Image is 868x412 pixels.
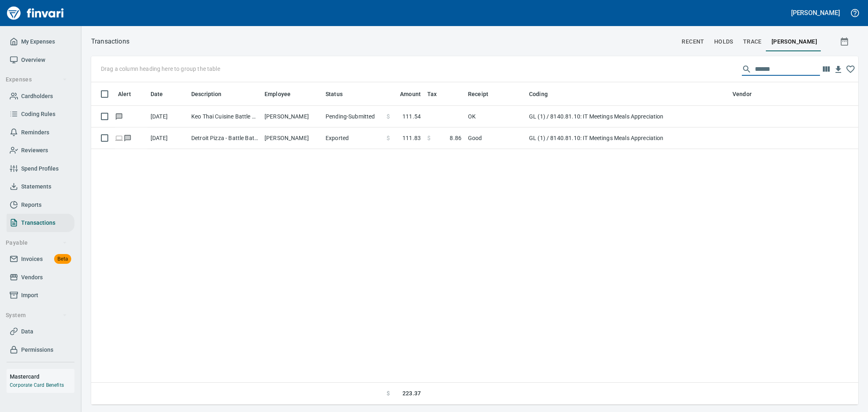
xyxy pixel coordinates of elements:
a: Reminders [7,123,74,142]
span: $ [387,389,390,398]
span: Description [191,89,232,99]
span: Reports [21,200,42,210]
td: Good [465,127,526,149]
span: Statements [21,182,51,192]
span: Permissions [21,345,53,355]
span: Online transaction [115,135,123,140]
span: Status [326,89,353,99]
span: Tax [427,89,437,99]
span: Receipt [468,89,499,99]
button: System [2,308,70,323]
td: [DATE] [147,106,188,127]
span: Import [21,290,38,300]
span: Vendors [21,272,43,283]
a: Reviewers [7,141,74,160]
span: Description [191,89,222,99]
a: Import [7,286,74,305]
span: Tax [427,89,447,99]
span: $ [387,134,390,142]
span: My Expenses [21,37,55,47]
span: Reminders [21,127,49,138]
td: GL (1) / 8140.81.10: IT Meetings Meals Appreciation [526,127,729,149]
button: Click to remember these column choices [844,63,857,75]
span: Coding Rules [21,109,55,119]
span: Date [151,89,174,99]
span: Expenses [6,75,67,85]
a: My Expenses [7,33,74,51]
button: Expenses [2,72,70,87]
span: Amount [400,89,421,99]
span: Has messages [123,135,132,140]
a: Overview [7,51,74,69]
span: Employee [265,89,301,99]
p: Drag a column heading here to group the table [101,65,220,73]
td: [PERSON_NAME] [261,106,322,127]
td: [PERSON_NAME] [261,127,322,149]
a: Cardholders [7,87,74,105]
span: 8.86 [450,134,461,142]
span: 111.54 [402,112,421,121]
a: Reports [7,196,74,214]
td: Exported [322,127,383,149]
span: Spend Profiles [21,164,59,174]
span: Employee [265,89,291,99]
td: Detroit Pizza - Battle Battle Ground [GEOGRAPHIC_DATA] [188,127,261,149]
td: Pending-Submitted [322,106,383,127]
td: GL (1) / 8140.81.10: IT Meetings Meals Appreciation [526,106,729,127]
a: Spend Profiles [7,160,74,178]
span: Reviewers [21,145,48,156]
span: holds [714,37,733,47]
a: Data [7,322,74,341]
span: Invoices [21,254,43,264]
a: InvoicesBeta [7,250,74,268]
img: Finvari [5,3,66,23]
span: Alert [118,89,142,99]
span: Amount [389,89,421,99]
span: $ [387,112,390,121]
a: Vendors [7,268,74,287]
span: Coding [529,89,558,99]
span: Alert [118,89,131,99]
span: trace [743,37,762,47]
span: Has messages [115,114,123,119]
nav: breadcrumb [91,37,129,46]
span: recent [682,37,704,47]
span: System [6,310,67,320]
a: Corporate Card Benefits [10,382,64,388]
span: Overview [21,55,45,65]
td: [DATE] [147,127,188,149]
span: Payable [6,238,67,248]
span: Beta [54,254,71,264]
a: Transactions [7,214,74,232]
span: Receipt [468,89,488,99]
span: Status [326,89,343,99]
span: Vendor [732,89,762,99]
span: AI confidence: 98.0% [427,134,461,142]
span: Date [151,89,163,99]
span: [PERSON_NAME] [772,37,817,47]
span: Cardholders [21,91,53,101]
a: Coding Rules [7,105,74,123]
button: Download table [832,64,844,76]
button: Choose columns to display [820,63,832,75]
h5: [PERSON_NAME] [791,9,840,17]
td: OK [465,106,526,127]
span: $ [427,134,431,142]
td: Keo Thai Cuisine Battle Ground [GEOGRAPHIC_DATA] [188,106,261,127]
a: Permissions [7,341,74,359]
span: 111.83 [402,134,421,142]
span: Vendor [732,89,752,99]
button: [PERSON_NAME] [789,7,842,19]
span: Transactions [21,218,55,228]
button: Payable [2,235,70,250]
button: Show transactions within a particular date range [832,32,858,51]
h6: Mastercard [10,372,74,381]
span: Data [21,327,33,337]
span: Coding [529,89,548,99]
span: 223.37 [402,389,421,398]
p: Transactions [91,37,129,46]
a: Statements [7,178,74,196]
